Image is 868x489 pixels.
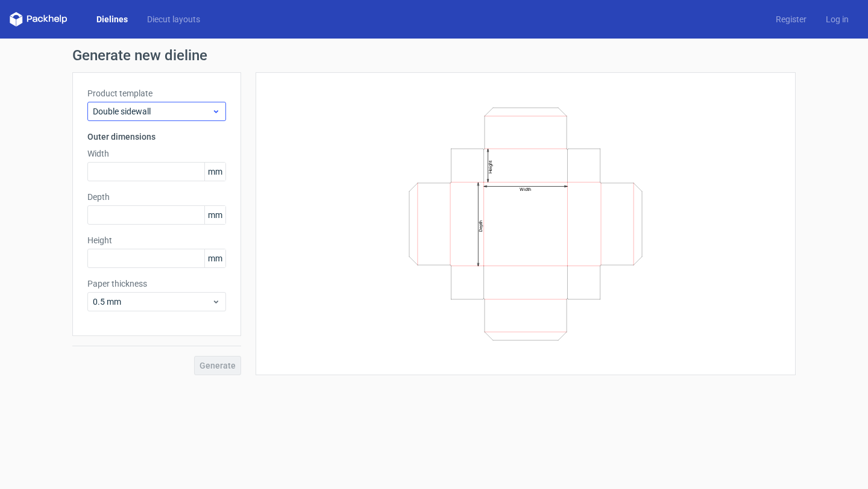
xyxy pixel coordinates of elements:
text: Height [488,160,493,173]
span: Double sidewall [93,105,212,117]
a: Log in [816,13,858,25]
label: Width [87,148,226,160]
h3: Outer dimensions [87,131,226,143]
span: mm [204,206,225,224]
label: Paper thickness [87,278,226,290]
span: mm [204,163,225,181]
a: Register [766,13,816,25]
text: Width [520,187,531,192]
label: Height [87,234,226,246]
span: mm [204,249,225,267]
h1: Generate new dieline [72,48,796,63]
label: Depth [87,191,226,203]
text: Depth [478,220,483,231]
a: Diecut layouts [137,13,210,25]
label: Product template [87,87,226,99]
a: Dielines [87,13,137,25]
span: 0.5 mm [93,296,212,308]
